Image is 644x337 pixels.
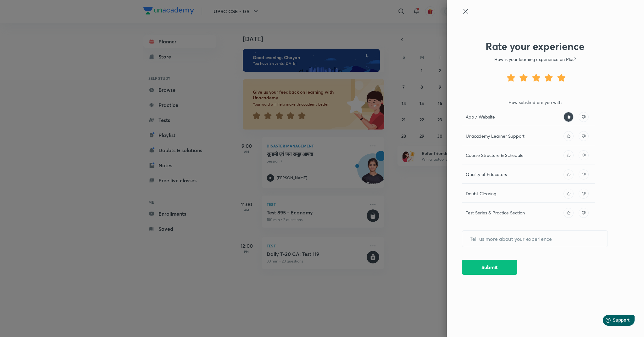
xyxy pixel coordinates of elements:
[462,231,608,247] input: Tell us more about your experience
[466,209,525,216] p: Test Series & Practice Section
[466,152,524,158] p: Course Structure & Schedule
[462,56,608,63] p: How is your learning experience on Plus?
[462,99,608,106] p: How satisfied are you with
[588,312,637,330] iframe: Help widget launcher
[466,113,495,120] p: App / Website
[466,133,525,139] p: Unacademy Learner Support
[466,190,496,197] p: Doubt Clearing
[466,171,507,178] p: Quality of Educators
[462,40,608,52] h2: Rate your experience
[462,260,517,275] button: Submit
